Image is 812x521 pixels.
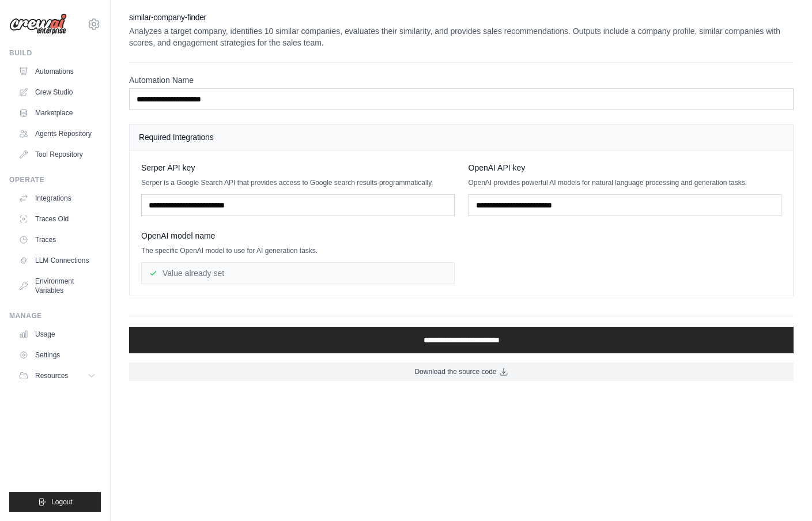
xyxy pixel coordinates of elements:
[14,62,101,81] a: Automations
[141,262,455,284] div: Value already set
[14,124,101,143] a: Agents Repository
[35,371,68,380] span: Resources
[9,48,101,58] div: Build
[469,178,782,187] p: OpenAI provides powerful AI models for natural language processing and generation tasks.
[14,325,101,343] a: Usage
[469,162,526,173] span: OpenAI API key
[14,367,101,385] button: Resources
[51,497,73,507] span: Logout
[14,145,101,164] a: Tool Repository
[9,175,101,184] div: Operate
[14,231,101,249] a: Traces
[14,104,101,122] a: Marketplace
[141,230,215,241] span: OpenAI model name
[9,311,101,320] div: Manage
[14,83,101,101] a: Crew Studio
[141,246,455,255] p: The specific OpenAI model to use for AI generation tasks.
[14,272,101,300] a: Environment Variables
[129,363,794,381] a: Download the source code
[414,367,496,376] span: Download the source code
[141,162,195,173] span: Serper API key
[139,131,784,143] h4: Required Integrations
[14,251,101,270] a: LLM Connections
[9,492,101,512] button: Logout
[14,189,101,207] a: Integrations
[14,346,101,364] a: Settings
[129,74,794,86] label: Automation Name
[129,25,794,48] p: Analyzes a target company, identifies 10 similar companies, evaluates their similarity, and provi...
[129,12,794,23] h2: similar-company-finder
[9,13,67,35] img: Logo
[14,210,101,228] a: Traces Old
[141,178,455,187] p: Serper is a Google Search API that provides access to Google search results programmatically.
